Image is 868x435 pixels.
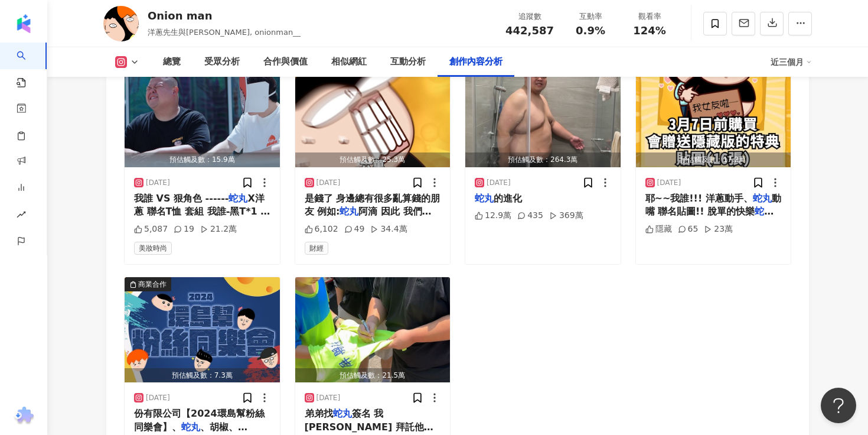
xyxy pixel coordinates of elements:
div: 369萬 [549,210,583,222]
mark: 蛇丸 [229,193,247,204]
span: 0.9% [576,25,605,37]
mark: 蛇丸 [340,206,358,217]
div: 相似網紅 [331,55,367,69]
span: 美妝時尚 [134,242,172,255]
a: search [17,43,40,89]
div: 49 [344,223,365,235]
div: 受眾分析 [204,55,240,69]
div: 12.9萬 [475,210,511,222]
div: 合作與價值 [263,55,308,69]
div: 6,102 [305,223,338,235]
div: 追蹤數 [505,11,554,22]
div: 65 [678,223,699,235]
button: 商業合作預估觸及數：17.2萬 [636,62,791,167]
span: 弟弟找 [305,408,333,419]
div: 預估觸及數：17.2萬 [636,152,791,167]
div: 總覽 [163,55,181,69]
button: 商業合作預估觸及數：15.9萬 [125,62,280,167]
button: 商業合作預估觸及數：7.3萬 [125,277,280,382]
span: 我誰 VS 狠角色 ------ [134,193,229,204]
div: 23萬 [704,223,733,235]
img: logo icon [14,14,33,33]
span: 的進化 [494,193,522,204]
span: 124% [633,25,666,37]
span: 財經 [305,242,328,255]
div: Onion man [148,8,301,23]
span: 洋蔥先生與[PERSON_NAME], onionman__ [148,28,301,37]
div: 19 [174,223,194,235]
div: [DATE] [316,393,341,403]
div: [DATE] [657,178,681,188]
span: 442,587 [505,24,554,37]
mark: 蛇丸 [753,193,772,204]
div: 近三個月 [771,53,812,72]
div: 互動率 [568,11,613,22]
div: 預估觸及數：15.9萬 [125,152,280,167]
div: 預估觸及數：7.3萬 [125,368,280,383]
div: 34.4萬 [370,223,407,235]
button: 預估觸及數：264.3萬 [465,62,621,167]
mark: 蛇丸 [755,206,774,217]
mark: 蛇丸 [181,421,200,433]
div: 5,087 [134,223,168,235]
img: chrome extension [12,407,35,426]
img: post-image [636,62,791,167]
iframe: Help Scout Beacon - Open [821,388,856,423]
div: [DATE] [146,178,170,188]
button: 商業合作預估觸及數：25.3萬 [295,62,451,167]
span: 是錢了 身邊總有很多亂算錢的朋友 例如: [305,193,440,217]
img: post-image [125,62,280,167]
div: [DATE] [316,178,341,188]
span: 耶~~我誰!!! 洋蔥動手、 [645,193,753,204]
mark: 蛇丸 [333,408,352,419]
div: 觀看率 [627,11,672,22]
span: 阿滴 因此 我們需要一個小幫手 [305,206,432,230]
button: 預估觸及數：21.5萬 [295,277,451,382]
div: [DATE] [146,393,170,403]
span: 份有限公司【2024環島幫粉絲同樂會】、 [134,408,265,432]
div: 預估觸及數：264.3萬 [465,152,621,167]
div: 21.2萬 [200,223,237,235]
div: 商業合作 [138,278,167,290]
div: [DATE] [487,178,511,188]
img: post-image [465,62,621,167]
div: 創作內容分析 [449,55,502,69]
div: 預估觸及數：25.3萬 [295,152,451,167]
img: KOL Avatar [103,6,139,41]
img: post-image [295,277,451,382]
div: 預估觸及數：21.5萬 [295,368,451,383]
img: post-image [295,62,451,167]
div: 隱藏 [645,223,672,235]
div: 互動分析 [390,55,426,69]
div: 435 [517,210,543,222]
mark: 蛇丸 [475,193,494,204]
img: post-image [125,277,280,382]
span: rise [17,203,26,229]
